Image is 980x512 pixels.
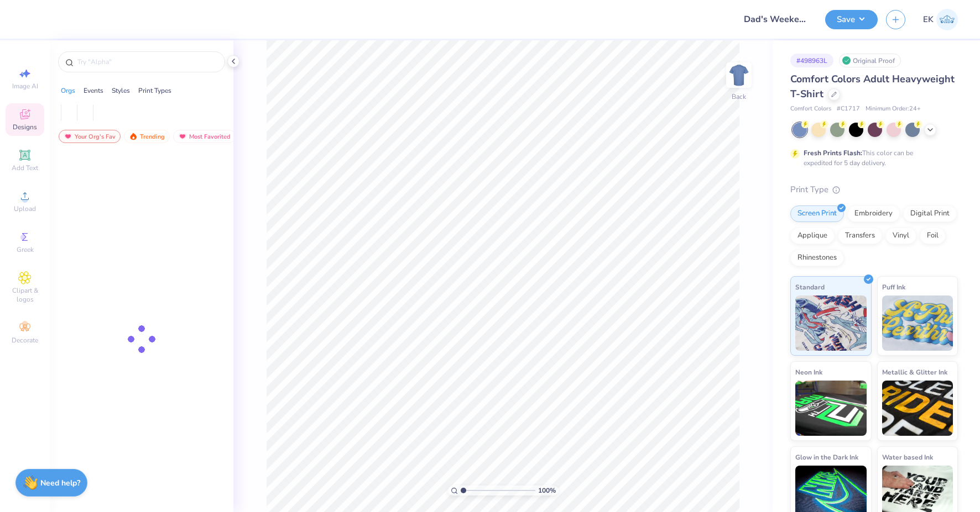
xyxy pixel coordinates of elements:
[40,478,80,488] strong: Need help?
[882,281,905,293] span: Puff Ink
[790,250,844,266] div: Rhinestones
[112,86,130,96] div: Styles
[923,9,958,30] a: EK
[795,451,858,463] span: Glow in the Dark Ink
[790,72,955,101] span: Comfort Colors Adult Heavyweight T-Shirt
[64,133,72,140] img: most_fav.gif
[882,366,947,378] span: Metallic & Glitter Ink
[837,104,860,114] span: # C1717
[178,133,187,140] img: most_fav.gif
[920,228,946,244] div: Foil
[882,381,953,436] img: Metallic & Glitter Ink
[790,183,958,196] div: Print Type
[882,451,933,463] span: Water based Ink
[12,336,38,345] span: Decorate
[804,148,940,168] div: This color can be expedited for 5 day delivery.
[847,205,900,222] div: Embroidery
[6,286,44,304] span: Clipart & logos
[84,86,103,96] div: Events
[795,381,867,436] img: Neon Ink
[59,130,121,143] div: Your Org's Fav
[839,54,901,67] div: Original Proof
[124,130,170,143] div: Trending
[173,130,236,143] div: Most Favorited
[17,245,34,254] span: Greek
[790,104,831,114] span: Comfort Colors
[936,9,958,30] img: Emily Klevan
[728,64,750,86] img: Back
[12,163,38,172] span: Add Text
[790,228,835,244] div: Applique
[795,295,867,351] img: Standard
[923,13,934,26] span: EK
[14,204,36,213] span: Upload
[12,82,38,91] span: Image AI
[732,92,746,102] div: Back
[129,133,138,140] img: trending.gif
[736,8,817,30] input: Untitled Design
[790,54,833,67] div: # 498963L
[885,228,916,244] div: Vinyl
[13,123,37,131] span: Designs
[795,366,822,378] span: Neon Ink
[882,295,953,351] img: Puff Ink
[866,104,921,114] span: Minimum Order: 24 +
[790,205,844,222] div: Screen Print
[138,86,171,96] div: Print Types
[795,281,825,293] span: Standard
[804,149,862,157] strong: Fresh Prints Flash:
[903,205,957,222] div: Digital Print
[61,86,75,96] div: Orgs
[838,228,882,244] div: Transfers
[538,485,556,495] span: 100 %
[825,10,878,29] button: Save
[76,56,218,67] input: Try "Alpha"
